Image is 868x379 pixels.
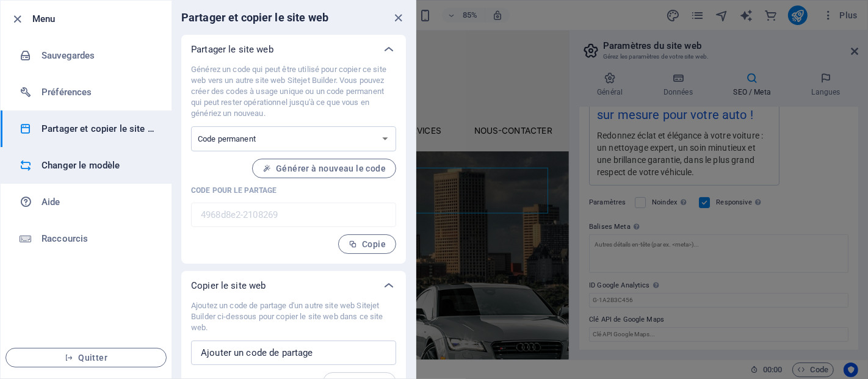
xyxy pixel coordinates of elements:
button: close [391,10,406,25]
h6: Partager et copier le site web [42,121,154,136]
span: Copie [349,239,386,249]
h6: Changer le modèle [42,158,154,173]
button: Générer à nouveau le code [252,159,396,178]
span: Générer à nouveau le code [262,164,386,173]
button: Quitter [5,348,167,367]
h6: Raccourcis [42,231,154,246]
h6: Partager et copier le site web [181,10,328,25]
p: Copier le site web [191,280,266,292]
span: Quitter [16,353,156,363]
p: Générez un code qui peut être utilisé pour copier ce site web vers un autre site web Sitejet Buil... [191,64,396,119]
div: Copier le site web [181,271,406,300]
p: Ajoutez un code de partage d'un autre site web Sitejet Builder ci-dessous pour copier le site web... [191,300,396,333]
h6: Menu [32,12,162,26]
input: Ajouter un code de partage [191,341,396,365]
button: Copie [338,234,396,254]
h6: Sauvegardes [42,48,154,63]
p: Code pour le partage [191,186,396,195]
h6: Aide [42,195,154,209]
p: Partager le site web [191,43,273,56]
div: Partager le site web [181,35,406,64]
a: Aide [1,184,172,220]
h6: Préférences [42,85,154,99]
